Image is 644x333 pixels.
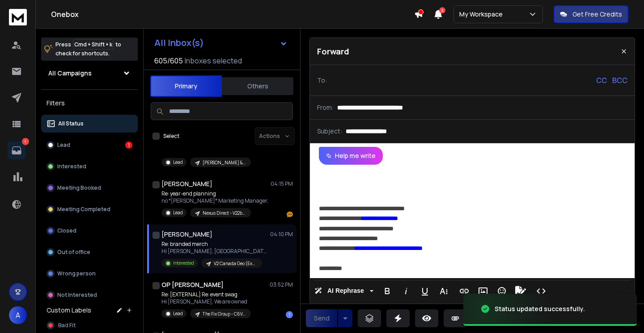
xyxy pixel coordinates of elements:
[22,138,29,145] p: 1
[495,304,585,313] div: Status updated successfully.
[173,310,183,317] p: Lead
[55,40,121,58] p: Press to check for shortcuts.
[286,311,293,318] div: 1
[161,291,251,298] p: Re: [EXTERNAL] Re: event swag
[459,10,506,19] p: My Workspace
[41,286,138,304] button: Not Interested
[456,282,473,300] button: Insert Link (⌘K)
[163,133,179,140] label: Select
[554,5,628,23] button: Get Free Credits
[58,322,76,329] span: Bad Fit
[317,76,327,85] p: To:
[173,159,183,166] p: Lead
[57,270,96,277] p: Wrong person
[435,282,452,300] button: More Text
[512,282,529,300] button: Signature
[475,282,491,300] button: Insert Image (⌘P)
[161,298,251,305] p: Hi [PERSON_NAME], We are owned
[57,291,97,299] p: Not Interested
[161,241,269,248] p: Re: branded merch
[41,64,138,82] button: All Campaigns
[154,38,204,47] h1: All Inbox(s)
[317,127,342,136] p: Subject:
[9,9,27,25] img: logo
[41,158,138,175] button: Interested
[41,97,138,109] h3: Filters
[47,306,91,315] h3: Custom Labels
[313,282,375,300] button: AI Rephrase
[270,231,293,238] p: 04:10 PM
[57,184,101,191] p: Meeting Booked
[326,287,366,295] span: AI Rephrase
[203,159,246,166] p: [PERSON_NAME] & [PERSON_NAME] - Old V2 Update (Entertainment / Publishers)
[41,265,138,283] button: Wrong person
[203,311,246,317] p: The Fix Group - C6V1 - Event Swag
[125,142,132,149] div: 1
[57,142,70,149] p: Lead
[173,260,194,266] p: Interested
[214,260,257,267] p: V2 Canada Geo (Exclude [GEOGRAPHIC_DATA])
[48,69,92,78] h1: All Campaigns
[271,180,293,187] p: 04:15 PM
[493,282,510,300] button: Emoticons
[58,120,84,127] p: All Status
[9,306,27,324] button: A
[161,190,268,197] p: Re: year-end planning
[317,45,349,58] p: Forward
[154,55,183,66] span: 605 / 605
[203,210,246,216] p: Nexus Direct - V22b Messaging - Q4/Giving [DATE] planning - retarget
[379,282,396,300] button: Bold (⌘B)
[533,282,550,300] button: Code View
[222,76,293,96] button: Others
[317,103,334,112] p: From:
[161,248,269,255] p: Hi [PERSON_NAME], [GEOGRAPHIC_DATA] to e-meet
[73,39,114,50] span: Cmd + Shift + k
[398,282,415,300] button: Italic (⌘I)
[161,230,212,239] h1: [PERSON_NAME]
[161,197,268,204] p: no *[PERSON_NAME]* Marketing Manager,
[161,280,224,289] h1: OP [PERSON_NAME]
[41,179,138,197] button: Meeting Booked
[416,282,433,300] button: Underline (⌘U)
[596,75,607,86] p: CC
[57,227,76,234] p: Closed
[41,243,138,261] button: Out of office
[41,115,138,133] button: All Status
[161,179,212,188] h1: [PERSON_NAME]
[439,7,445,13] span: 2
[185,55,242,66] h3: Inboxes selected
[572,10,622,19] p: Get Free Credits
[57,249,90,256] p: Out of office
[41,200,138,218] button: Meeting Completed
[173,209,183,216] p: Lead
[41,222,138,240] button: Closed
[51,9,414,20] h1: Onebox
[270,281,293,288] p: 03:52 PM
[319,147,383,165] button: Help me write
[57,206,110,213] p: Meeting Completed
[8,142,25,159] a: 1
[57,163,86,170] p: Interested
[150,75,222,97] button: Primary
[147,34,295,52] button: All Inbox(s)
[41,136,138,154] button: Lead1
[612,75,627,86] p: BCC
